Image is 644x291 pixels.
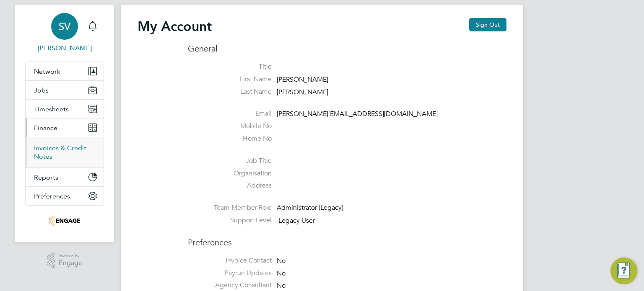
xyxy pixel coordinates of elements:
label: Mobile No [188,122,272,131]
span: Preferences [34,192,70,200]
span: Finance [34,124,57,132]
label: Support Level [188,216,272,225]
span: [PERSON_NAME] [277,88,328,96]
label: Team Member Role [188,203,272,212]
a: Powered byEngage [47,252,83,268]
label: Home No [188,134,272,143]
span: Timesheets [34,105,69,113]
button: Timesheets [26,100,104,118]
label: Agency Consultant [188,281,272,290]
button: Finance [26,118,104,137]
nav: Main navigation [15,5,114,242]
span: [PERSON_NAME] [277,75,328,84]
button: Reports [26,168,104,186]
button: Engage Resource Center [610,258,637,284]
h2: My Account [138,18,212,35]
button: Preferences [26,187,104,205]
a: Go to home page [25,214,104,227]
button: Network [26,62,104,80]
label: Organisation [188,169,272,178]
h3: Preferences [188,229,506,248]
span: Powered by [59,252,82,260]
a: SV[PERSON_NAME] [25,13,104,53]
button: Jobs [26,81,104,99]
span: Reports [34,173,58,181]
a: Invoices & Credit Notes [34,144,86,160]
img: secureaccessltd-logo-retina.png [49,214,80,227]
label: Email [188,109,272,118]
button: Sign Out [469,18,506,31]
label: Payrun Updates [188,269,272,278]
label: Last Name [188,88,272,96]
span: No [277,257,286,265]
label: Address [188,181,272,190]
label: Invoice Contact [188,256,272,265]
span: Legacy User [278,216,315,225]
span: Sean Van Sittert [25,43,104,53]
span: Network [34,67,60,75]
div: Administrator (Legacy) [277,203,356,212]
span: Jobs [34,86,49,94]
h3: General [188,43,506,54]
span: No [277,282,286,290]
label: Job Title [188,157,272,165]
span: SV [59,21,70,32]
span: No [277,269,286,278]
span: [PERSON_NAME][EMAIL_ADDRESS][DOMAIN_NAME] [277,110,438,118]
div: Finance [26,137,104,167]
label: First Name [188,75,272,84]
label: Title [188,62,272,71]
span: Engage [59,260,82,267]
